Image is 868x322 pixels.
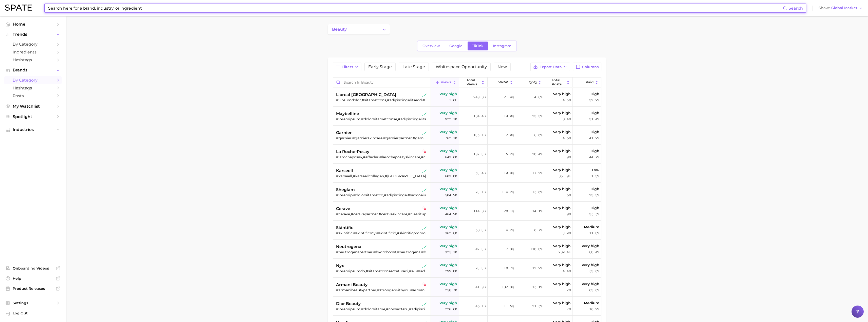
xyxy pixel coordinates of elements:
[475,246,486,252] span: 42.3b
[589,116,599,122] span: 31.4%
[336,206,350,212] span: cerave
[530,63,570,71] button: Export Data
[336,130,352,136] span: garnier
[333,88,601,107] button: l'oreal [GEOGRAPHIC_DATA]tiktok sustained riser#l'ipsumdolor,#sitametcons,#adipiscingelitsedd,#ei...
[530,284,542,290] span: -15.1%
[333,278,601,297] button: armani beautytiktok falling star#armanibeautypartner,#strongerwithyou,#armanibeauties,#armanibeau...
[553,281,571,287] span: Very high
[422,244,427,249] img: tiktok sustained riser
[489,42,516,50] a: Instagram
[13,286,53,291] span: Product Releases
[13,50,53,54] span: Ingredients
[590,129,599,135] span: High
[13,32,53,37] span: Trends
[544,78,573,87] button: Total Posts
[13,93,53,98] span: Posts
[333,240,601,259] button: neutrogenatiktok sustained riser#neutrogenapartner,#hydroboost,#neutrogena,#bankwithneutrogena,#c...
[590,148,599,154] span: High
[445,211,457,217] span: 464.9m
[422,282,427,287] img: tiktok falling star
[559,249,571,255] span: 289.4k
[475,265,486,271] span: 73.3b
[504,170,514,176] span: +0.9%
[336,225,353,231] span: skintific
[4,285,62,292] a: Product Releases
[445,135,457,141] span: 762.1m
[13,22,53,27] span: Home
[553,205,571,211] span: Very high
[445,249,457,255] span: 325.1m
[4,126,62,134] button: Industries
[368,65,392,69] span: Early Stage
[493,44,511,48] span: Instagram
[439,205,457,211] span: Very high
[553,110,571,116] span: Very high
[530,208,542,214] span: -14.1%
[502,132,514,138] span: -12.0%
[13,301,53,305] span: Settings
[445,306,457,312] span: 226.6m
[13,58,53,62] span: Hashtags
[563,268,571,274] span: 4.4m
[553,262,571,268] span: Very high
[13,42,53,47] span: by Category
[788,6,803,11] span: Search
[532,94,542,100] span: -4.8%
[4,264,62,272] a: Onboarding Videos
[590,186,599,192] span: High
[582,243,599,249] span: Very high
[553,224,571,230] span: Very high
[589,97,599,103] span: 32.9%
[333,202,601,221] button: ceravetiktok falling star#cerave,#ceravepartner,#ceraveskincare,#clearituplikeaderm,#ceravethaila...
[573,63,601,71] button: Columns
[532,132,542,138] span: -8.6%
[4,309,62,318] a: Log out. Currently logged in with e-mail marwat@spate.nyc.
[589,230,599,236] span: 11.0%
[589,154,599,160] span: 44.7%
[445,192,457,198] span: 504.9m
[445,287,457,293] span: 258.7m
[516,78,544,87] button: QoQ
[336,244,361,250] span: neutrogena
[336,269,429,273] div: #loremipsumdo,#sitametconsecteturadi,#eli,#seddoeiusmodtempor,#incididuntutlaboree,#doloremagnaal...
[336,288,429,292] div: #armanibeautypartner,#strongerwithyou,#armanibeauties,#armanibeauty,#armanimakeup,#armanifragranc...
[333,107,601,126] button: maybellinetiktok sustained riser#loremipsum,#dolorsitametconse,#adipiscingelitsedd,#eiusmodtempor...
[336,98,429,102] div: #l'ipsumdolor,#sitametcons,#adipiscingelitsedd,#eiusmodtemporinci,#utlaboreetdoloremag,#aliquaeni...
[590,205,599,211] span: High
[502,227,514,233] span: -14.2%
[589,249,599,255] span: 80.4%
[336,155,429,159] div: #larocheposay,#effaclar,#larocheposayskincare,#cicaplast,#larocheposaypartner,#effaclarduo,#hyalu...
[563,230,571,236] span: 3.9m
[4,92,62,100] a: Posts
[333,78,431,87] input: Search in beauty
[328,24,390,34] button: Change Category
[48,4,783,12] input: Search here for a brand, industry, or ingredient
[333,259,601,278] button: nyxtiktok sustained riser#loremipsumdo,#sitametconsecteturadi,#eli,#seddoeiusmodtempor,#incididun...
[439,186,457,192] span: Very high
[529,80,537,84] span: QoQ
[422,130,427,135] img: tiktok sustained riser
[467,78,480,86] span: Total Views
[439,167,457,173] span: Very high
[473,94,486,100] span: 240.8b
[422,301,427,306] img: tiktok sustained riser
[4,20,62,28] a: Home
[589,306,599,312] span: 16.2%
[530,303,542,309] span: -21.5%
[4,66,62,74] button: Brands
[402,65,425,69] span: Late Stage
[553,91,571,97] span: Very high
[530,246,542,252] span: +10.0%
[553,300,571,306] span: Very high
[336,117,429,121] div: #loremipsum,#dolorsitametconse,#adipiscingelitsedd,#eiusmodtemporin,#utlaboreetdolore,#magnaaliqu...
[431,78,459,87] button: Views
[4,84,62,92] a: Hashtags
[553,167,571,173] span: Very high
[553,129,571,135] span: Very high
[422,168,427,173] img: tiktok sustained riser
[502,189,514,195] span: +14.2%
[563,306,571,312] span: 1.7m
[563,97,571,103] span: 4.6m
[445,268,457,274] span: 299.0m
[488,78,516,87] button: WoW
